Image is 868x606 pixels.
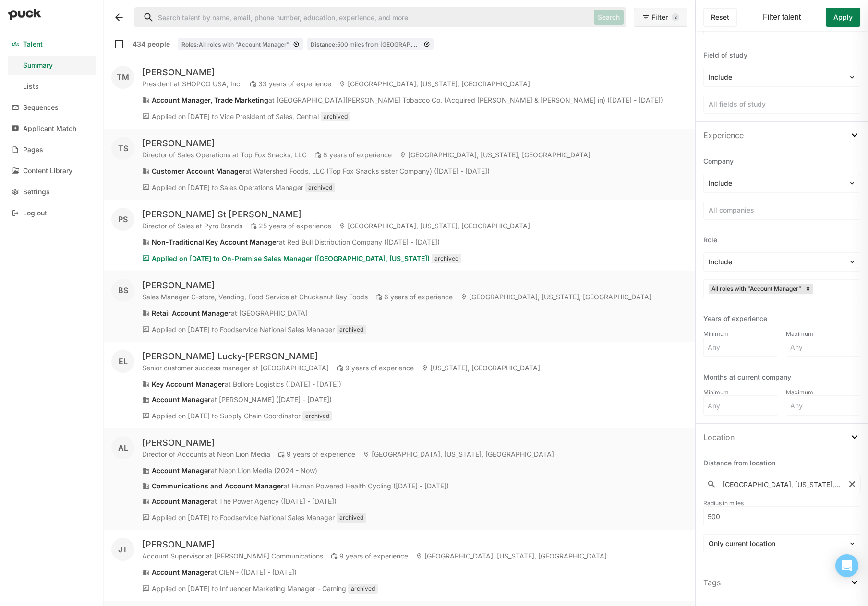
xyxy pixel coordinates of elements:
div: TM [117,73,129,81]
div: [GEOGRAPHIC_DATA], [US_STATE], [GEOGRAPHIC_DATA] [372,451,554,458]
div: [PERSON_NAME] [142,539,607,550]
em: Account Manager, Trade Marketing [152,96,268,104]
div: 434 people [133,40,170,48]
div: Applied on [DATE] to Influencer Marketing Manager - Gaming [152,585,346,593]
div: Role [703,235,860,245]
div: Maximum [786,390,861,395]
div: [PERSON_NAME] St [PERSON_NAME] [142,209,530,220]
div: Minimum [703,331,778,337]
div: Applied on [DATE] to Vice President of Sales, Central [152,113,319,120]
button: Clear [847,479,857,489]
em: Retail Account Manager [152,309,231,317]
em: Account Manager [152,497,211,505]
div: Radius in miles [703,500,860,506]
div: Director of Accounts at Neon Lion Media [142,451,270,458]
div: Months at current company [703,372,860,382]
div: archived [337,325,366,334]
div: Director of Sales at Pyro Brands [142,222,242,230]
input: Any [704,337,778,356]
div: [GEOGRAPHIC_DATA], [US_STATE], [GEOGRAPHIC_DATA] [469,293,651,301]
a: Settings [8,182,96,202]
div: at [PERSON_NAME] ([DATE] - [DATE]) [152,396,332,404]
div: archived [321,112,350,121]
em: Account Manager [152,395,211,404]
div: All roles with "Account Manager" [709,284,803,295]
div: Applied on [DATE] to Supply Chain Coordinator [152,412,301,420]
div: JT [118,546,128,553]
div: Talent [23,40,43,48]
em: Account Manager [152,466,211,475]
div: Distance from location [703,458,860,468]
div: Lists [23,83,39,91]
em: Key Account Manager [152,380,225,388]
input: Any [786,337,860,356]
div: archived [337,513,366,523]
span: Roles: [181,41,199,48]
div: Applied on [DATE] to On-Premise Sales Manager ([GEOGRAPHIC_DATA], [US_STATE]) [152,255,430,262]
a: Applicant Match [8,119,96,138]
div: [US_STATE], [GEOGRAPHIC_DATA] [430,364,540,372]
em: Communications and Account Manager [152,482,284,490]
div: at Bollore Logistics ([DATE] - [DATE]) [152,380,341,388]
div: Remove All roles with "Account Manager" [803,284,813,295]
div: archived [348,584,378,594]
div: Years of experience [703,314,860,323]
div: at Red Bull Distribution Company ([DATE] - [DATE]) [152,238,440,246]
div: at Watershed Foods, LLC (Top Fox Snacks sister Company) ([DATE] - [DATE]) [152,167,490,175]
div: 9 years of experience [287,451,355,458]
div: archived [305,183,335,192]
div: [GEOGRAPHIC_DATA], [US_STATE], [GEOGRAPHIC_DATA] [408,151,591,159]
div: TS [118,144,128,152]
div: 9 years of experience [345,364,414,372]
em: Non-Traditional Key Account Manager [152,238,279,246]
div: Applicant Match [23,125,76,133]
div: Applied on [DATE] to Sales Operations Manager [152,184,303,191]
div: [PERSON_NAME] Lucky-[PERSON_NAME] [142,351,540,362]
div: PS [118,215,128,223]
div: 33 years of experience [258,80,331,88]
div: [PERSON_NAME] [142,138,591,149]
div: Tags [703,577,721,588]
div: [PERSON_NAME] [142,437,554,449]
div: Sales Manager C-store, Vending, Food Service at Chuckanut Bay Foods [142,293,368,301]
a: Sequences [8,98,96,117]
a: Talent [8,35,96,54]
div: AL [118,444,128,452]
input: Search [135,8,590,27]
div: Open Intercom Messenger [835,554,858,577]
div: Applied on [DATE] to Foodservice National Sales Manager [152,326,335,333]
div: at [GEOGRAPHIC_DATA][PERSON_NAME] Tobacco Co. (Acquired [PERSON_NAME] & [PERSON_NAME] in) ([DATE]... [152,96,663,104]
div: [GEOGRAPHIC_DATA], [US_STATE], [GEOGRAPHIC_DATA] [348,222,530,230]
a: Lists [8,77,96,96]
a: Summary [8,56,96,75]
div: Minimum [703,390,778,395]
div: Director of Sales Operations at Top Fox Snacks, LLC [142,151,307,159]
div: 9 years of experience [339,552,408,560]
div: archived [432,254,461,263]
div: at CIEN+ ([DATE] - [DATE]) [152,569,297,576]
div: [GEOGRAPHIC_DATA], [US_STATE], [GEOGRAPHIC_DATA] [424,552,607,560]
div: 25 years of experience [259,222,331,230]
div: [GEOGRAPHIC_DATA], [US_STATE], [GEOGRAPHIC_DATA] [348,80,530,88]
input: Locate any city, town, or ZIP [703,475,860,493]
input: Any [704,507,860,526]
div: Applied on [DATE] to Foodservice National Sales Manager [152,514,335,522]
div: Content Library [23,167,72,175]
div: Experience [703,130,744,141]
span: 500 miles from [GEOGRAPHIC_DATA], [US_STATE], [GEOGRAPHIC_DATA] [337,40,542,48]
span: Distance: [311,41,337,48]
em: Account Manager [152,568,211,576]
em: Customer Account Manager [152,167,245,175]
div: EL [119,357,128,365]
div: at Neon Lion Media (2024 - Now) [152,467,317,475]
span: All roles with "Account Manager" [199,41,289,48]
div: Pages [23,146,43,154]
div: at [GEOGRAPHIC_DATA] [152,309,308,317]
div: archived [302,411,332,421]
div: Settings [23,188,50,196]
div: Filter talent [763,13,801,22]
div: at Human Powered Health Cycling ([DATE] - [DATE]) [152,482,449,490]
div: Summary [23,61,53,70]
input: Any [704,396,778,415]
div: at The Power Agency ([DATE] - [DATE]) [152,498,337,505]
